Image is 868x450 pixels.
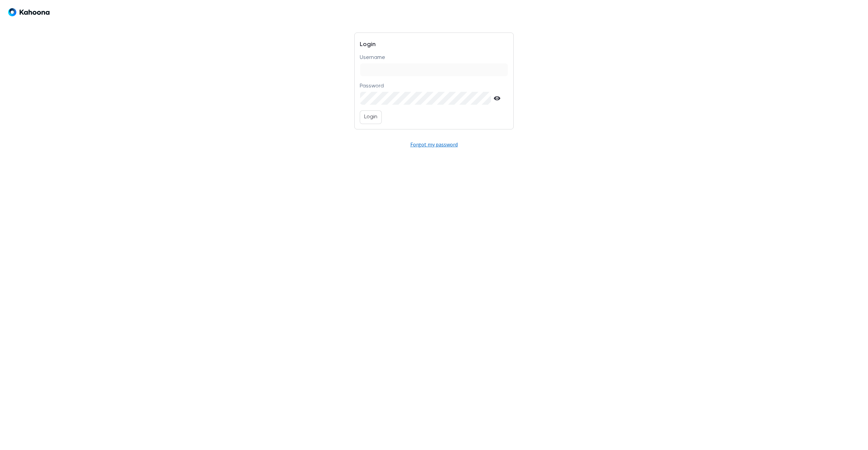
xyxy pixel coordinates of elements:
[360,38,508,54] h3: Login
[360,63,508,76] input: Username
[494,95,500,102] svg: Show password text
[491,92,503,105] button: Show password text
[364,113,377,122] p: Login
[360,83,384,89] p: Password
[360,92,491,105] input: Password
[360,55,385,61] p: Username
[8,8,50,16] img: Logo
[360,110,382,124] button: Login
[410,141,458,148] a: Forgot my password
